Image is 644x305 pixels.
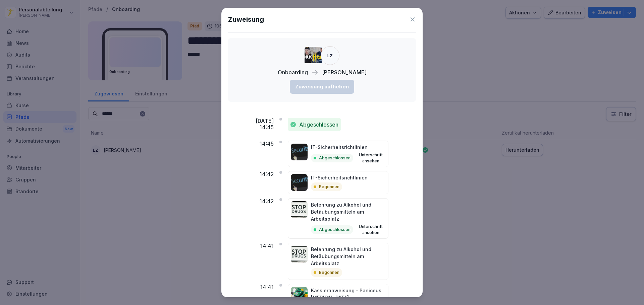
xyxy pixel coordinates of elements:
[295,83,349,90] div: Zuweisung aufheben
[311,144,385,151] p: IT-Sicherheitsrichtlinien
[321,46,339,65] div: LZ
[291,246,308,262] img: chcy4n51endi7ma8fmhszelz.png
[291,144,308,160] img: msj3dytn6rmugecro9tfk5p0.png
[299,121,338,129] p: Abgeschlossen
[356,152,385,164] button: Unterschrift ansehen
[322,68,367,76] p: [PERSON_NAME]
[319,155,351,161] p: Abgeschlossen
[260,243,274,249] p: 14:41
[260,284,274,290] p: 14:41
[278,68,308,76] p: Onboarding
[291,287,308,304] img: fvkk888r47r6bwfldzgy1v13.png
[291,174,308,191] img: msj3dytn6rmugecro9tfk5p0.png
[260,171,274,177] p: 14:42
[319,227,351,233] p: Abgeschlossen
[356,224,385,236] button: Unterschrift ansehen
[260,198,274,205] p: 14:42
[291,201,308,218] img: chcy4n51endi7ma8fmhszelz.png
[260,124,274,131] p: 14:45
[228,14,264,24] h1: Zuweisung
[305,47,322,64] img: xsq6pif1bkyf9agazq77nwco.png
[319,270,339,276] p: Begonnen
[311,246,385,267] p: Belehrung zu Alkohol und Betäubungsmitteln am Arbeitsplatz
[311,174,368,181] p: IT-Sicherheitsrichtlinien
[319,184,339,190] p: Begonnen
[290,80,354,94] button: Zuweisung aufheben
[260,141,274,147] p: 14:45
[311,201,385,222] p: Belehrung zu Alkohol und Betäubungsmitteln am Arbeitsplatz
[256,118,274,124] p: [DATE]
